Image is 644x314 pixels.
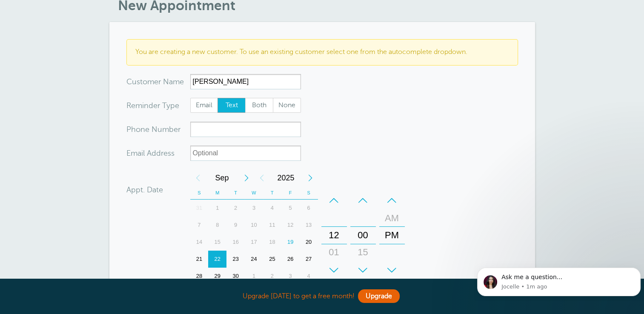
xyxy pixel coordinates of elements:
div: 30 [226,268,245,285]
th: T [263,186,281,200]
span: Both [246,98,273,113]
div: Thursday, September 4 [263,200,281,217]
div: Saturday, September 27 [300,251,318,268]
span: il Add [141,149,161,157]
div: 29 [208,268,226,285]
div: 28 [190,268,209,285]
div: Next Month [239,169,254,186]
div: 15 [208,234,226,251]
span: September [206,169,239,186]
input: Optional [190,146,301,161]
div: 4 [300,268,318,285]
label: Reminder Type [126,102,179,109]
div: Today, Friday, September 19 [281,234,300,251]
div: Monday, September 22 [208,251,226,268]
div: Monday, September 29 [208,268,226,285]
div: 30 [353,261,373,278]
span: None [273,98,301,113]
div: Sunday, August 31 [190,200,209,217]
div: Sunday, September 14 [190,234,209,251]
div: 21 [190,251,209,268]
div: Previous Year [254,169,269,186]
div: 3 [281,268,300,285]
div: 31 [190,200,209,217]
div: mber [126,122,190,137]
div: Friday, September 12 [281,217,300,234]
label: Both [245,98,273,113]
div: Sunday, September 21 [190,251,209,268]
div: Saturday, September 13 [300,217,318,234]
div: Monday, September 15 [208,234,226,251]
th: W [245,186,263,200]
div: Wednesday, September 17 [245,234,263,251]
div: 01 [324,244,344,261]
div: 12 [281,217,300,234]
div: Tuesday, September 30 [226,268,245,285]
div: Friday, September 26 [281,251,300,268]
div: Wednesday, September 24 [245,251,263,268]
div: 22 [208,251,226,268]
div: 14 [190,234,209,251]
th: S [190,186,209,200]
div: 8 [208,217,226,234]
div: Friday, September 5 [281,200,300,217]
div: 1 [245,268,263,285]
div: 16 [226,234,245,251]
th: F [281,186,300,200]
div: 00 [353,227,373,244]
p: You are creating a new customer. To use an existing customer select one from the autocomplete dro... [135,48,509,56]
div: 10 [245,217,263,234]
div: Saturday, September 6 [300,200,318,217]
span: tomer N [140,78,169,86]
div: Upgrade [DATE] to get a free month! [109,287,535,305]
span: Email [191,98,218,113]
div: Next Year [303,169,318,186]
span: 2025 [269,169,303,186]
div: 3 [245,200,263,217]
div: 11 [263,217,281,234]
div: Wednesday, September 3 [245,200,263,217]
div: 25 [263,251,281,268]
div: 12 [324,227,344,244]
div: 19 [281,234,300,251]
div: Saturday, September 20 [300,234,318,251]
th: M [208,186,226,200]
div: Previous Month [190,169,206,186]
div: 6 [300,200,318,217]
th: T [226,186,245,200]
div: Tuesday, September 9 [226,217,245,234]
div: Saturday, October 4 [300,268,318,285]
div: Friday, October 3 [281,268,300,285]
div: Tuesday, September 23 [226,251,245,268]
label: Email [190,98,218,113]
div: Wednesday, September 10 [245,217,263,234]
div: AM [382,210,402,227]
div: 2 [263,268,281,285]
th: S [300,186,318,200]
div: 5 [281,200,300,217]
div: Sunday, September 7 [190,217,209,234]
span: Text [218,98,245,113]
div: 24 [245,251,263,268]
div: Sunday, September 28 [190,268,209,285]
div: 23 [226,251,245,268]
div: 9 [226,217,245,234]
div: Tuesday, September 16 [226,234,245,251]
span: ne Nu [140,126,162,133]
div: Minutes [350,192,376,279]
div: Thursday, September 18 [263,234,281,251]
label: None [273,98,301,113]
div: 20 [300,234,318,251]
div: Tuesday, September 2 [226,200,245,217]
div: 2 [226,200,245,217]
div: 27 [300,251,318,268]
div: Monday, September 8 [208,217,226,234]
a: Upgrade [358,289,400,303]
span: Ema [126,149,141,157]
div: ame [126,74,190,89]
div: Hours [321,192,347,279]
span: Pho [126,126,140,133]
div: Wednesday, October 1 [245,268,263,285]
